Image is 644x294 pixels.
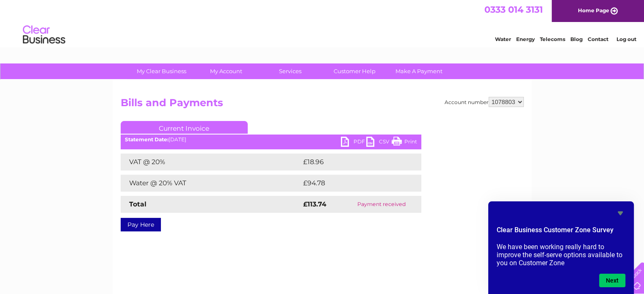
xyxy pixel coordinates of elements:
b: Statement Date: [125,136,169,143]
a: Current Invoice [121,121,248,134]
a: Log out [616,36,636,42]
a: Blog [570,36,583,42]
td: VAT @ 20% [121,154,301,170]
div: [DATE] [121,137,421,143]
a: Water [495,36,511,42]
strong: Total [129,200,146,208]
td: Water @ 20% VAT [121,175,301,192]
div: Clear Business is a trading name of Verastar Limited (registered in [GEOGRAPHIC_DATA] No. 3667643... [122,5,522,41]
div: Account number [445,97,524,107]
a: Pay Here [121,218,161,231]
td: £18.96 [301,154,404,170]
button: Hide survey [615,208,625,218]
a: My Clear Business [127,63,196,79]
a: Make A Payment [384,63,454,79]
h2: Clear Business Customer Zone Survey [497,225,625,239]
a: Contact [588,36,608,42]
a: Telecoms [540,36,565,42]
div: Clear Business Customer Zone Survey [497,208,625,287]
td: Payment received [342,196,421,213]
button: Next question [599,274,625,287]
h2: Bills and Payments [121,97,524,113]
strong: £113.74 [303,200,326,208]
a: PDF [341,137,366,149]
a: Services [255,63,325,79]
a: CSV [366,137,392,149]
td: £94.78 [301,175,405,192]
a: 0333 014 3131 [484,4,543,15]
a: Energy [516,36,535,42]
p: We have been working really hard to improve the self-serve options available to you on Customer Zone [497,243,625,267]
a: Customer Help [320,63,390,79]
a: My Account [191,63,261,79]
a: Print [392,137,417,149]
img: logo.png [22,22,66,48]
